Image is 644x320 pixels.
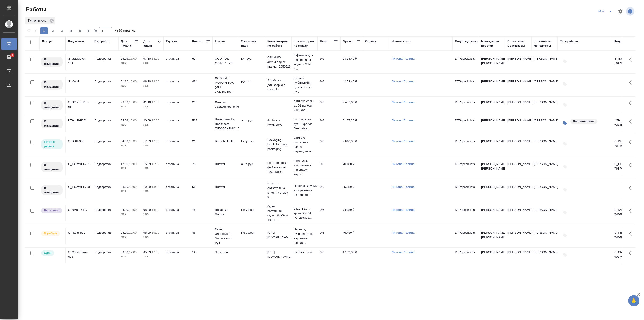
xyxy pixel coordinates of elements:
[129,139,137,143] p: 13:30
[267,55,289,69] p: GS4 4WD-4B20J engine manual_2050526
[505,54,531,70] td: [PERSON_NAME]
[152,100,159,104] p: 17:00
[560,185,570,195] button: Добавить тэги
[560,56,570,66] button: Добавить тэги
[267,39,289,48] div: Комментарии по работе
[143,162,152,166] p: 15.09,
[190,160,213,175] td: 73
[560,39,579,44] div: Тэги работы
[94,185,116,189] p: Подверстка
[143,208,152,211] p: 08.09,
[453,137,479,153] td: DTPspecialists
[152,231,159,234] p: 10:00
[129,231,137,234] p: 12:00
[612,160,638,175] td: C_HUAWEI-761-WK-016
[190,137,213,153] td: 210
[320,39,327,44] div: Цена
[25,17,55,24] div: Исполнитель
[560,250,570,260] button: Добавить тэги
[143,123,161,127] p: 2025
[340,77,363,93] td: 4 358,40 ₽
[41,185,63,195] div: Исполнитель назначен, приступать к работе пока рано
[453,248,479,264] td: DTPspecialists
[44,80,60,89] p: В ожидании
[190,54,213,70] td: 614
[612,116,638,132] td: KZH_UIHK-7-WK-014
[143,185,152,189] p: 10.09,
[481,100,503,104] p: [PERSON_NAME]
[531,205,558,221] td: [PERSON_NAME]
[505,248,531,264] td: [PERSON_NAME]
[41,250,63,256] div: Менеджер проверил работу исполнителя, передает ее на следующий этап
[121,231,129,234] p: 03.09,
[626,228,637,239] button: Здесь прячутся важные кнопки
[77,27,84,34] button: 5
[152,119,159,122] p: 17:00
[164,228,190,244] td: страница
[340,137,363,153] td: 2 016,00 ₽
[190,116,213,132] td: 532
[505,228,531,244] td: [PERSON_NAME]
[190,77,213,93] td: 454
[164,248,190,264] td: страница
[531,137,558,153] td: [PERSON_NAME]
[164,116,190,132] td: страница
[505,77,531,93] td: [PERSON_NAME]
[121,250,129,254] p: 03.09,
[129,162,137,166] p: 16:00
[392,185,415,189] a: Линова Полина
[68,162,90,166] div: C_HUAWEI-761
[68,139,90,143] div: S_BUH-358
[215,139,237,143] p: Bausch Health
[626,77,637,88] button: Здесь прячутся важные кнопки
[597,8,615,15] div: split button
[340,54,363,70] td: 5 894,40 ₽
[68,100,90,109] div: S_SMNS-ZDR-55
[143,119,152,122] p: 30.09,
[121,123,139,127] p: 2025
[531,182,558,198] td: [PERSON_NAME]
[94,162,116,166] p: Подверстка
[152,139,159,143] p: 17:00
[121,189,139,194] p: 2025
[41,79,63,90] div: Исполнитель назначен, приступать к работе пока рано
[152,250,159,254] p: 17:00
[560,79,570,89] button: Добавить тэги
[215,250,237,255] p: Черкизово
[531,228,558,244] td: [PERSON_NAME]
[612,54,638,70] td: S_GacMotor-164-WK-026
[164,160,190,175] td: страница
[318,137,340,153] td: 9.6
[152,57,159,60] p: 14:00
[129,250,137,254] p: 17:00
[190,205,213,221] td: 78
[531,160,558,175] td: [PERSON_NAME]
[294,99,315,112] p: англ-рус срок - до 01 ноября 2025 (ва...
[121,80,129,83] p: 01.10,
[294,136,315,154] p: англ-рус поэтапная сдача переводов ес...
[614,39,632,44] div: Код работы
[239,228,265,244] td: Не указан
[392,57,415,60] a: Линова Полина
[143,235,161,240] p: 2025
[121,255,139,259] p: 2025
[152,80,159,83] p: 12:00
[453,98,479,114] td: DTPspecialists
[267,181,289,199] p: красота обязательна, клиент к этому ч...
[121,57,129,60] p: 26.09,
[505,160,531,175] td: [PERSON_NAME]
[129,119,137,122] p: 12:00
[481,208,503,212] p: [PERSON_NAME]
[143,250,152,254] p: 05.09,
[481,56,503,65] p: [PERSON_NAME], [PERSON_NAME]
[115,28,135,34] span: из 60 страниц
[143,255,161,259] p: 2025
[481,250,503,255] p: [PERSON_NAME]
[453,182,479,198] td: DTPspecialists
[44,185,60,194] p: В ожидании
[215,100,237,109] p: Сименс Здравоохранение
[340,205,363,221] td: 748,80 ₽
[628,295,639,306] button: 🙏
[294,39,315,48] div: Комментарии по заказу
[49,29,57,33] span: 2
